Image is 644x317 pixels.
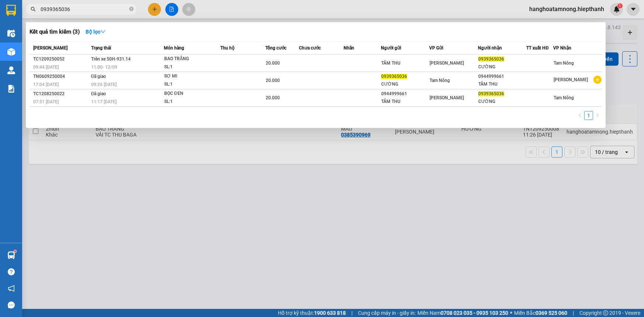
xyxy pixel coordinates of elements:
[7,251,15,259] img: warehouse-icon
[478,56,504,62] span: 0939365036
[91,74,106,79] span: Đã giao
[381,98,429,106] div: TÂM THU
[381,45,401,51] span: Người gửi
[8,302,15,309] span: message
[429,45,443,51] span: VP Gửi
[478,73,526,80] div: 0944999661
[478,91,504,96] span: 0939365036
[7,30,15,37] img: warehouse-icon
[478,63,526,71] div: CƯỜNG
[86,29,106,35] strong: Bộ lọc
[7,85,15,93] img: solution-icon
[266,61,280,66] span: 20.000
[14,250,16,252] sup: 1
[7,48,15,56] img: warehouse-icon
[265,45,286,51] span: Tổng cước
[593,111,602,120] button: right
[164,72,220,80] div: SƠ MI
[7,66,15,74] img: warehouse-icon
[575,111,584,120] button: left
[430,78,450,83] span: Tam Nông
[578,113,582,117] span: left
[526,45,549,51] span: TT xuất HĐ
[8,268,15,275] span: question-circle
[91,45,111,51] span: Trạng thái
[91,56,131,62] span: Trên xe 50H-931.14
[430,95,464,100] span: [PERSON_NAME]
[91,65,117,70] span: 11:00 - 12/09
[91,82,117,87] span: 09:26 [DATE]
[33,55,89,63] div: TC1209250052
[6,5,16,16] img: logo-vxr
[553,45,571,51] span: VP Nhận
[381,80,429,88] div: CƯỜNG
[478,80,526,88] div: TÂM THU
[41,5,128,13] input: Tìm tên, số ĐT hoặc mã đơn
[430,61,464,66] span: [PERSON_NAME]
[33,82,59,87] span: 17:04 [DATE]
[33,45,68,51] span: [PERSON_NAME]
[80,26,111,38] button: Bộ lọcdown
[381,59,429,67] div: TÂM THU
[593,76,602,84] span: plus-circle
[584,111,593,120] li: 1
[164,55,220,63] div: BAO TRẮNG
[8,285,15,292] span: notification
[593,111,602,120] li: Next Page
[478,98,526,106] div: CƯỜNG
[91,99,117,104] span: 11:17 [DATE]
[478,45,502,51] span: Người nhận
[129,6,134,13] span: close-circle
[164,98,220,106] div: SL: 1
[164,45,184,51] span: Món hàng
[554,61,574,66] span: Tam Nông
[100,29,106,34] span: down
[33,65,59,70] span: 09:44 [DATE]
[266,95,280,100] span: 20.000
[31,7,36,12] span: search
[575,111,584,120] li: Previous Page
[554,95,574,100] span: Tam Nông
[266,78,280,83] span: 20.000
[33,99,59,104] span: 07:51 [DATE]
[381,74,407,79] span: 0939365036
[91,91,106,96] span: Đã giao
[164,63,220,71] div: SL: 1
[164,80,220,89] div: SL: 1
[129,7,134,11] span: close-circle
[344,45,354,51] span: Nhãn
[299,45,321,51] span: Chưa cước
[33,90,89,98] div: TC1208250022
[220,45,234,51] span: Thu hộ
[554,77,588,82] span: [PERSON_NAME]
[595,113,600,117] span: right
[381,90,429,98] div: 0944999661
[30,28,80,36] h3: Kết quả tìm kiếm ( 3 )
[33,73,89,80] div: TN0609250004
[164,90,220,98] div: BỌC ĐEN
[585,111,593,120] a: 1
